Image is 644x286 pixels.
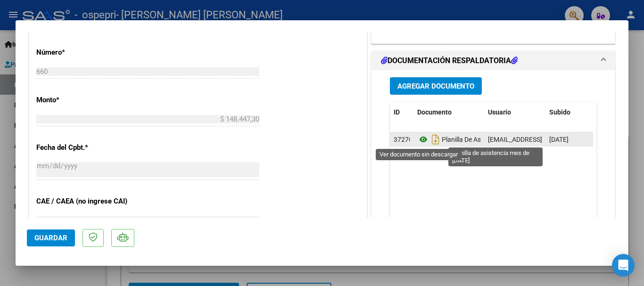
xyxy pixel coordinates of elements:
datatable-header-cell: Subido [545,102,593,123]
span: Agregar Documento [397,82,474,90]
button: Agregar Documento [390,77,482,95]
span: Documento [417,108,452,116]
datatable-header-cell: Documento [413,102,484,123]
div: Open Intercom Messenger [612,254,635,277]
span: Usuario [488,108,511,116]
mat-expansion-panel-header: DOCUMENTACIÓN RESPALDATORIA [372,51,615,70]
span: Guardar [34,234,67,242]
p: Fecha del Cpbt. [36,142,133,153]
h1: DOCUMENTACIÓN RESPALDATORIA [381,55,518,66]
span: ID [394,108,400,116]
p: Monto [36,95,133,106]
div: DOCUMENTACIÓN RESPALDATORIA [372,70,615,266]
p: Número [36,47,133,58]
span: Planilla De Asistencia Mes De [DATE] [417,136,547,143]
datatable-header-cell: Usuario [484,102,545,123]
span: [DATE] [549,136,569,143]
button: Guardar [27,229,75,246]
datatable-header-cell: Acción [593,102,640,123]
datatable-header-cell: ID [390,102,413,123]
span: 37270 [394,136,413,143]
i: Descargar documento [429,132,442,147]
span: Subido [549,108,570,116]
p: CAE / CAEA (no ingrese CAI) [36,196,133,207]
